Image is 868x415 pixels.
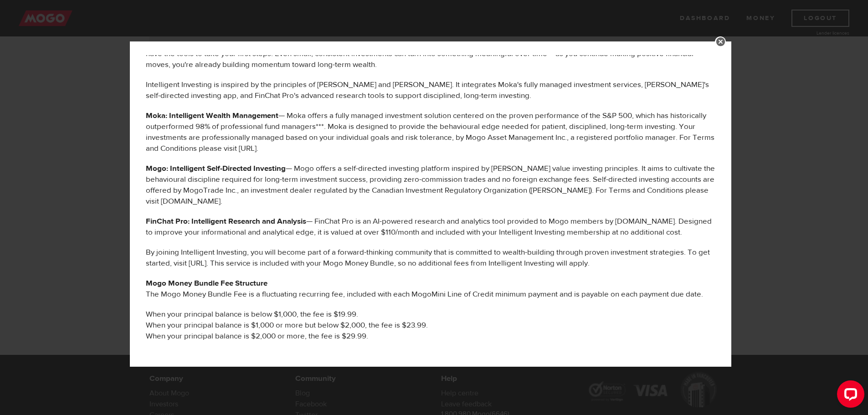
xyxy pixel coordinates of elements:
li: When your principal balance is below $1,000, the fee is $19.99. [146,309,715,320]
p: — FinChat Pro is an AI-powered research and analytics tool provided to Mogo members by [DOMAIN_NA... [146,216,715,238]
p: — Mogo offers a self-directed investing platform inspired by [PERSON_NAME] value investing princi... [146,163,715,207]
p: By joining Intelligent Investing, you will become part of a forward-thinking community that is co... [146,247,715,269]
p: Your recurring fee will automatically adjust as your principal balance changes. When you opt in, ... [146,353,715,385]
p: Intelligent Investing is inspired by the principles of [PERSON_NAME] and [PERSON_NAME]. It integr... [146,79,715,101]
p: — Moka offers a fully managed investment solution centered on the proven performance of the S&P 5... [146,110,715,154]
b: Mogo: Intelligent Self-Directed Investing [146,164,286,174]
iframe: LiveChat chat widget [830,377,868,415]
b: Mogo Money Bundle Fee Structure [146,278,267,288]
li: When your principal balance is $2,000 or more, the fee is $29.99. [146,331,715,353]
p: The Mogo Money Bundle Fee is a fluctuating recurring fee, included with each MogoMini Line of Cre... [146,278,715,300]
b: FinChat Pro: Intelligent Research and Analysis [146,216,306,226]
b: Moka: Intelligent Wealth Management [146,111,278,121]
li: When your principal balance is $1,000 or more but below $2,000, the fee is $23.99. [146,320,715,331]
